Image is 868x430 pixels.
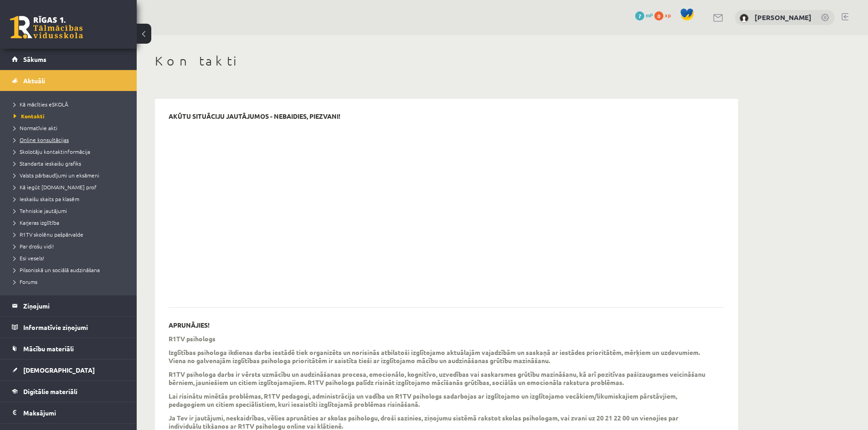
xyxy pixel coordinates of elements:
span: Sākums [23,55,46,63]
a: R1TV skolēnu pašpārvalde [14,230,128,238]
a: [DEMOGRAPHIC_DATA] [12,359,125,380]
a: Kā mācīties eSKOLĀ [14,100,128,108]
a: Pilsoniskā un sociālā audzināšana [14,266,128,274]
p: R1TV psihologa darbs ir vērsts uz . R1TV psihologs palīdz risināt izglītojamo mācīšanās grūtības,... [169,370,711,386]
span: Online konsultācijas [14,136,69,143]
span: Kā iegūt [DOMAIN_NAME] prof [14,183,97,191]
span: Valsts pārbaudījumi un eksāmeni [14,172,99,179]
b: Ja Tev ir jautājumi, neskaidrības, vēlies aprunāties ar skolas psihologu, droši sazinies, ziņojum... [169,414,678,430]
span: 0 [654,11,663,20]
span: xp [665,11,671,19]
a: Maksājumi [12,402,125,423]
a: Informatīvie ziņojumi [12,317,125,338]
a: Esi vesels! [14,254,128,262]
a: Par drošu vidi! [14,242,128,250]
p: AKŪTU SITUĀCIJU JAUTĀJUMOS - NEBAIDIES, PIEZVANI! [169,112,340,120]
a: Skolotāju kontaktinformācija [14,147,128,156]
span: Aktuāli [23,76,45,85]
span: 7 [635,11,644,20]
a: Normatīvie akti [14,124,128,132]
p: Lai risinātu minētās problēmas, R1TV pedagogi, administrācija un vadība un R1TV psihologs sadarbo... [169,392,711,408]
span: Kontakti [14,112,45,120]
a: Karjeras izglītība [14,218,128,227]
legend: Informatīvie ziņojumi [23,317,125,338]
a: [PERSON_NAME] [755,13,812,22]
a: Online konsultācijas [14,136,128,144]
legend: Ziņojumi [23,295,125,316]
a: Forums [14,278,128,286]
a: Ieskaišu skaits pa klasēm [14,195,128,203]
a: Rīgas 1. Tālmācības vidusskola [10,16,83,39]
b: mācību un audzināšanas procesa, emocionālo, kognitīvo, uzvedības vai saskarsmes grūtību mazināšan... [169,370,705,386]
span: Par drošu vidi! [14,243,54,250]
legend: Maksājumi [23,402,125,423]
a: Digitālie materiāli [12,381,125,402]
a: 0 xp [654,11,675,19]
span: Pilsoniskā un sociālā audzināšana [14,266,100,273]
img: Ingus Riciks [740,14,749,23]
span: Esi vesels! [14,254,44,262]
a: Kontakti [14,112,128,120]
a: Kā iegūt [DOMAIN_NAME] prof [14,183,128,191]
a: Mācību materiāli [12,338,125,359]
p: Izglītības psihologa ikdienas darbs iestādē tiek organizēts un norisinās atbilstoši izglītojamo a... [169,348,711,364]
h1: Kontakti [155,53,738,69]
a: Ziņojumi [12,295,125,316]
span: Karjeras izglītība [14,219,59,226]
a: Valsts pārbaudījumi un eksāmeni [14,171,128,179]
p: APRUNĀJIES! [169,321,210,329]
p: R1TV psihologs [169,334,216,343]
a: Tehniskie jautājumi [14,207,128,215]
a: Standarta ieskaišu grafiks [14,159,128,167]
span: Ieskaišu skaits pa klasēm [14,195,79,202]
span: Mācību materiāli [23,344,74,353]
span: Kā mācīties eSKOLĀ [14,101,68,108]
a: Aktuāli [12,70,125,91]
span: mP [646,11,653,19]
span: Digitālie materiāli [23,387,77,395]
span: R1TV skolēnu pašpārvalde [14,231,83,238]
span: Normatīvie akti [14,124,57,132]
span: Skolotāju kontaktinformācija [14,148,90,155]
span: Standarta ieskaišu grafiks [14,160,81,167]
span: Forums [14,278,37,285]
span: Tehniskie jautājumi [14,207,67,214]
a: Sākums [12,49,125,70]
span: [DEMOGRAPHIC_DATA] [23,366,95,374]
a: 7 mP [635,11,653,19]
